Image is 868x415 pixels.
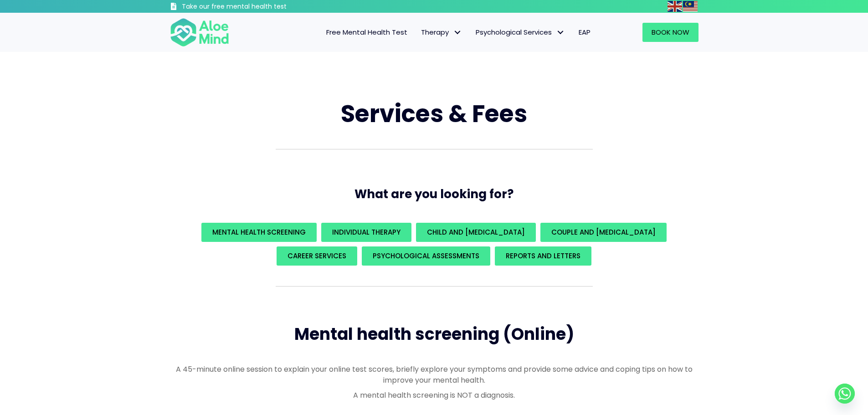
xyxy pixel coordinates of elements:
span: Psychological Services [476,27,565,37]
a: Free Mental Health Test [319,23,414,42]
a: EAP [572,23,597,42]
img: ms [683,1,698,12]
img: Aloe mind Logo [170,17,229,47]
a: Psychological assessments [362,246,490,266]
span: EAP [579,27,591,37]
p: A mental health screening is NOT a diagnosis. [170,390,699,400]
span: Career Services [288,251,346,261]
a: Psychological ServicesPsychological Services: submenu [469,23,572,42]
a: Take our free mental health test [170,2,335,13]
a: Individual Therapy [321,223,411,242]
a: Career Services [277,246,357,266]
span: Couple and [MEDICAL_DATA] [551,227,656,237]
span: REPORTS AND LETTERS [506,251,580,261]
span: Therapy [421,27,462,37]
span: Book Now [652,27,689,37]
div: What are you looking for? [170,220,699,268]
span: Mental Health Screening [212,227,306,237]
a: English [668,1,683,11]
span: What are you looking for? [354,186,514,202]
p: A 45-minute online session to explain your online test scores, briefly explore your symptoms and ... [170,364,699,385]
span: Psychological assessments [373,251,479,261]
span: Services & Fees [341,97,527,130]
span: Child and [MEDICAL_DATA] [427,227,525,237]
h3: Take our free mental health test [182,2,335,11]
span: Mental health screening (Online) [294,323,574,346]
a: Couple and [MEDICAL_DATA] [540,223,667,242]
span: Therapy: submenu [451,26,464,39]
a: Malay [683,1,699,11]
nav: Menu [241,23,597,42]
a: TherapyTherapy: submenu [414,23,469,42]
a: Child and [MEDICAL_DATA] [416,223,536,242]
a: REPORTS AND LETTERS [495,246,591,266]
a: Whatsapp [835,384,855,404]
img: en [668,1,682,12]
span: Psychological Services: submenu [554,26,567,39]
a: Mental Health Screening [201,223,317,242]
a: Book Now [642,23,699,42]
span: Free Mental Health Test [326,27,407,37]
span: Individual Therapy [332,227,401,237]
